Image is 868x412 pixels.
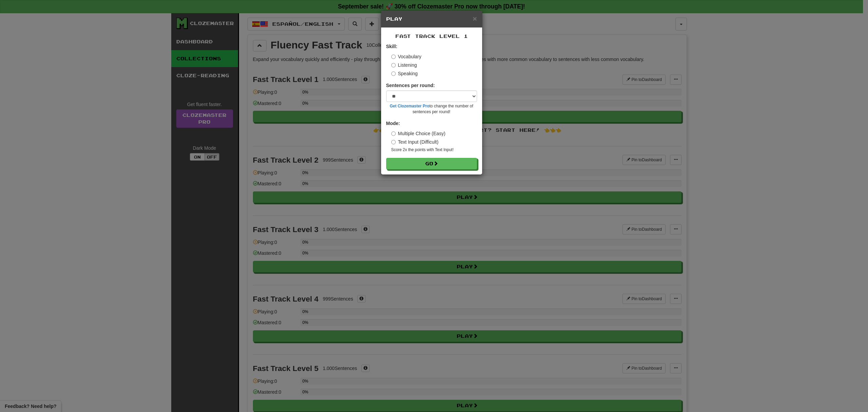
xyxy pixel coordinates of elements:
[391,140,396,144] input: Text Input (Difficult)
[391,63,396,67] input: Listening
[386,121,400,126] strong: Mode:
[473,15,477,22] span: ×
[386,16,477,22] h5: Play
[391,139,439,145] label: Text Input (Difficult)
[386,82,435,89] label: Sentences per round:
[391,130,446,137] label: Multiple Choice (Easy)
[390,104,430,108] a: Get Clozemaster Pro
[391,147,477,153] small: Score 2x the points with Text Input !
[386,103,477,115] small: to change the number of sentences per round!
[391,53,421,60] label: Vocabulary
[395,33,468,39] span: Fast Track Level 1
[391,71,396,76] input: Speaking
[391,62,417,68] label: Listening
[391,55,396,59] input: Vocabulary
[386,44,397,49] strong: Skill:
[386,158,477,169] button: Go
[473,15,477,22] button: Close
[391,70,418,77] label: Speaking
[391,131,396,136] input: Multiple Choice (Easy)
